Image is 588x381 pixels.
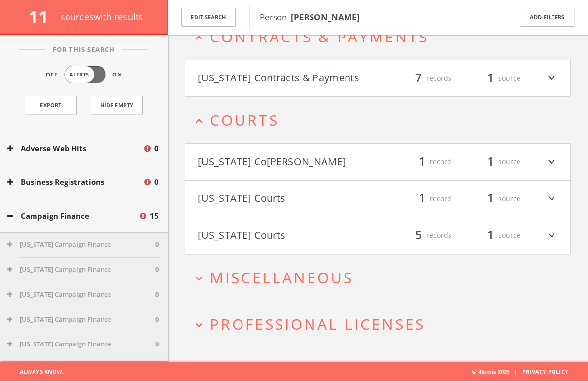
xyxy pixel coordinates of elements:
span: For This Search [45,45,122,55]
i: expand_more [192,318,206,332]
button: [US_STATE] Campaign Finance [7,340,155,349]
span: | [510,368,520,375]
span: Person [260,11,360,23]
button: Hide Empty [91,96,143,114]
button: expand_lessContracts & Payments [192,29,571,45]
span: 1 [415,190,430,207]
span: 0 [155,240,159,250]
span: source s with results [61,11,143,23]
button: [US_STATE] Campaign Finance [7,290,155,300]
button: [US_STATE] Campaign Finance [7,265,155,275]
span: Contracts & Payments [210,27,429,47]
button: [US_STATE] Contracts & Payments [198,70,378,87]
a: Export [25,96,77,114]
span: 0 [155,290,159,300]
div: record [392,153,451,170]
span: Professional Licenses [210,314,425,334]
span: 0 [155,315,159,325]
i: expand_more [192,272,206,285]
i: expand_less [192,31,206,44]
span: 1 [483,227,498,244]
button: expand_moreProfessional Licenses [192,316,571,332]
i: expand_less [192,114,206,128]
div: records [392,70,451,87]
span: 1 [483,70,498,87]
span: 11 [29,5,57,28]
button: [US_STATE] Campaign Finance [7,315,155,325]
span: 15 [150,210,159,222]
div: source [461,153,520,170]
i: expand_more [545,227,558,244]
div: source [461,227,520,244]
div: source [461,70,520,87]
span: 1 [483,190,498,207]
span: On [112,71,122,79]
button: Campaign Finance [7,210,138,222]
span: 5 [411,227,426,244]
b: [PERSON_NAME] [291,11,360,23]
span: 7 [411,70,426,87]
a: Privacy Policy [522,368,568,375]
div: records [392,227,451,244]
button: [US_STATE] Courts [198,227,378,244]
span: Miscellaneous [210,267,353,288]
button: expand_lessCourts [192,112,571,128]
span: 0 [155,340,159,349]
span: Courts [210,110,279,130]
span: 0 [154,176,159,188]
button: [US_STATE] Campaign Finance [7,240,155,250]
button: Business Registrations [7,176,143,188]
button: [US_STATE] Co[PERSON_NAME] [198,153,378,170]
span: 1 [415,153,430,170]
div: record [392,190,451,207]
span: 1 [483,153,498,170]
button: expand_moreMiscellaneous [192,269,571,286]
span: 0 [154,143,159,154]
button: [US_STATE] Courts [198,190,378,207]
span: 0 [155,265,159,275]
i: expand_more [545,153,558,170]
i: expand_more [545,190,558,207]
button: Edit Search [181,8,236,27]
i: expand_more [545,70,558,87]
div: source [461,190,520,207]
span: Off [46,71,58,79]
button: Add Filters [520,8,574,27]
button: Adverse Web Hits [7,143,143,154]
